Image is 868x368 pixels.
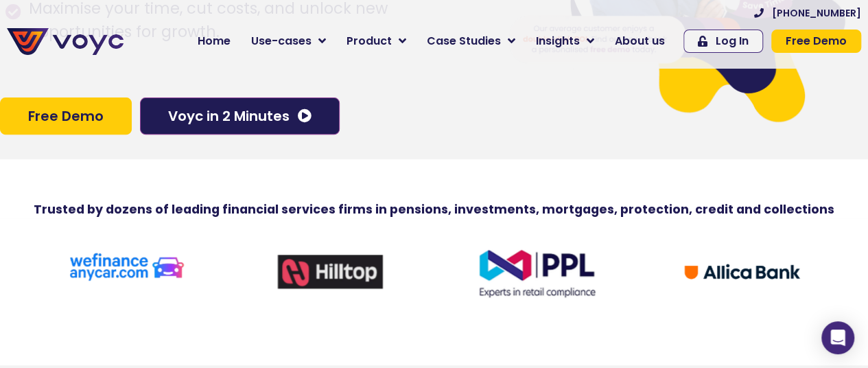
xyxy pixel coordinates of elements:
a: Product [336,27,417,55]
a: About us [605,27,675,55]
a: Case Studies [417,27,526,55]
span: Use-cases [251,33,312,49]
span: Log In [716,36,749,47]
span: Voyc in 2 Minutes [168,109,290,123]
a: [PHONE_NUMBER] [754,8,861,18]
img: we finance cars logo [69,249,185,284]
strong: Trusted by dozens of leading financial services firms in pensions, investments, mortgages, protec... [34,201,834,218]
img: Allica Bank logo [684,249,801,290]
div: Open Intercom Messenger [821,321,854,354]
span: About us [615,33,665,49]
img: voyc-full-logo [7,28,124,55]
span: Free Demo [28,109,104,123]
span: Case Studies [427,33,501,49]
img: ppl-logo [479,249,596,298]
span: Insights [536,33,580,49]
span: Product [347,33,392,49]
img: hilltopnew [274,249,390,297]
a: Log In [683,30,763,53]
a: Insights [526,27,605,55]
a: Free Demo [771,30,861,53]
a: Use-cases [241,27,336,55]
a: Home [187,27,241,55]
span: Home [198,33,231,49]
span: Free Demo [786,36,847,47]
span: Job title [176,111,223,127]
span: Phone [176,55,211,71]
a: Voyc in 2 Minutes [140,97,340,135]
span: [PHONE_NUMBER] [772,8,861,18]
